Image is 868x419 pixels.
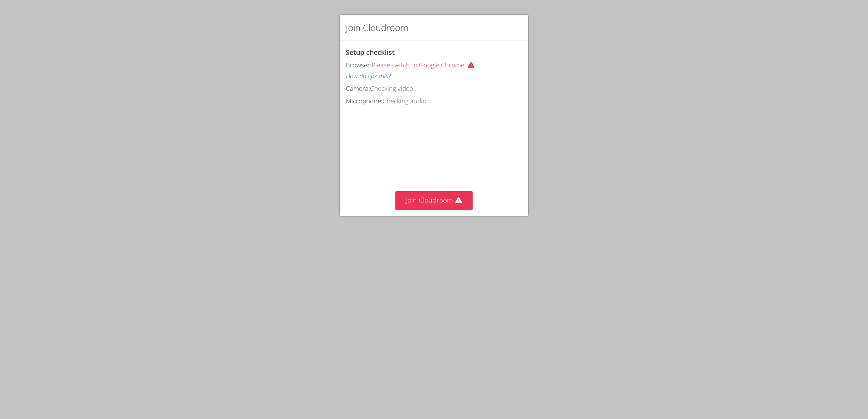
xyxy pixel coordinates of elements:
span: Microphone: [346,97,382,105]
span: Checking audio... [382,97,431,105]
span: Checking video... [370,84,418,93]
button: Join Cloudroom [395,191,473,210]
h2: Join Cloudroom [346,21,408,34]
span: Browser: [346,61,372,69]
span: Please switch to Google Chrome. [372,61,481,69]
button: How do I fix this? [346,71,391,82]
span: Setup checklist [346,48,395,57]
span: Camera: [346,84,370,93]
